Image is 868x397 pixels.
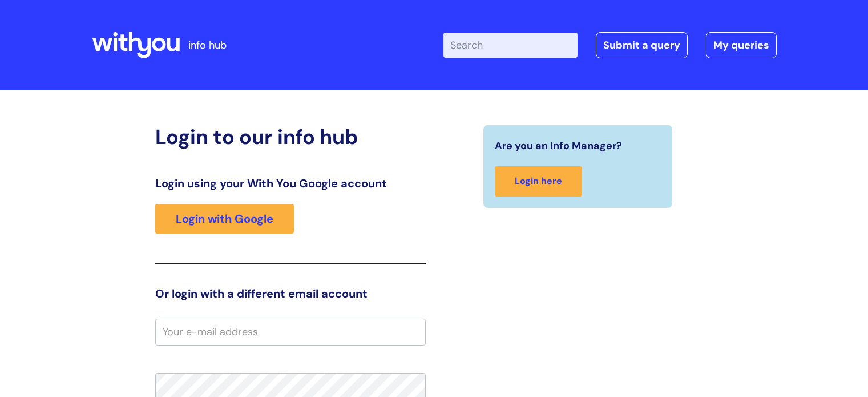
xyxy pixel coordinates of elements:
[155,319,426,345] input: Your e-mail address
[188,36,227,54] p: info hub
[155,204,294,234] a: Login with Google
[155,287,426,300] h3: Or login with a different email account
[495,137,622,155] span: Are you an Info Manager?
[155,125,426,149] h2: Login to our info hub
[495,166,582,197] a: Login here
[155,177,426,190] h3: Login using your With You Google account
[443,33,578,58] input: Search
[706,32,777,58] a: My queries
[596,32,688,58] a: Submit a query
